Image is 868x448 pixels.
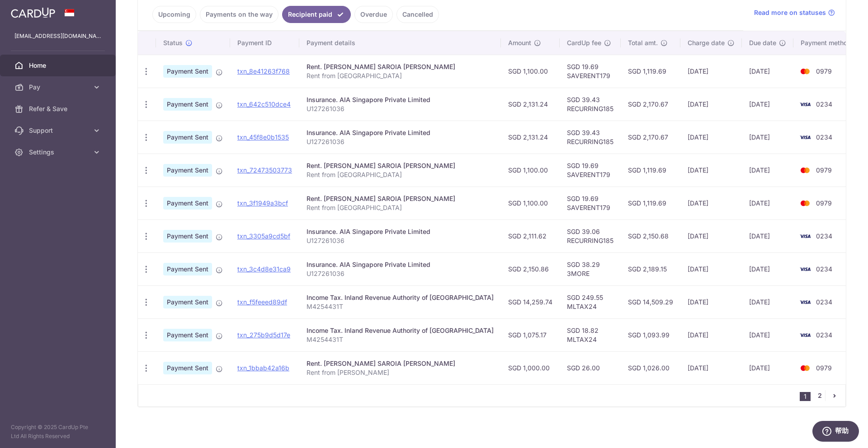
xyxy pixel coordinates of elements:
[307,368,494,377] p: Rent from [PERSON_NAME]
[621,154,680,187] td: SGD 1,119.69
[237,298,287,306] a: txn_f5feeed89df
[560,121,621,154] td: SGD 39.43 RECURRING185
[742,318,793,351] td: [DATE]
[307,170,494,179] p: Rent from [GEOGRAPHIC_DATA]
[501,55,560,88] td: SGD 1,100.00
[621,88,680,121] td: SGD 2,170.67
[307,227,494,236] div: Insurance. AIA Singapore Private Limited
[560,252,621,285] td: SGD 38.29 3MORE
[501,219,560,252] td: SGD 2,111.62
[796,66,814,77] img: Bank Card
[816,265,832,273] span: 0234
[560,351,621,384] td: SGD 26.00
[560,285,621,318] td: SGD 249.55 MLTAX24
[754,8,826,17] span: Read more on statuses
[307,359,494,368] div: Rent. [PERSON_NAME] SAROIA [PERSON_NAME]
[307,137,494,146] p: U127261036
[307,128,494,137] div: Insurance. AIA Singapore Private Limited
[816,364,832,372] span: 0979
[163,362,212,374] span: Payment Sent
[501,121,560,154] td: SGD 2,131.24
[816,67,832,75] span: 0979
[163,263,212,275] span: Payment Sent
[621,351,680,384] td: SGD 1,026.00
[307,260,494,269] div: Insurance. AIA Singapore Private Limited
[796,198,814,209] img: Bank Card
[688,38,725,47] span: Charge date
[796,132,814,143] img: Bank Card
[560,219,621,252] td: SGD 39.06 RECURRING185
[628,38,658,47] span: Total amt.
[307,194,494,203] div: Rent. [PERSON_NAME] SAROIA [PERSON_NAME]
[816,331,832,339] span: 0234
[237,133,289,141] a: txn_45f8e0b1535
[163,230,212,243] span: Payment Sent
[796,297,814,308] img: Bank Card
[307,71,494,80] p: Rent from [GEOGRAPHIC_DATA]
[307,203,494,212] p: Rent from [GEOGRAPHIC_DATA]
[29,104,89,113] span: Refer & Save
[796,363,814,373] img: Bank Card
[501,187,560,219] td: SGD 1,100.00
[501,154,560,187] td: SGD 1,100.00
[812,421,859,443] iframe: 打开一个小组件，您可以在其中找到更多信息
[816,232,832,240] span: 0234
[796,165,814,176] img: Bank Card
[796,99,814,110] img: Bank Card
[680,219,742,252] td: [DATE]
[230,31,299,55] th: Payment ID
[621,187,680,219] td: SGD 1,119.69
[560,187,621,219] td: SGD 19.69 SAVERENT179
[680,88,742,121] td: [DATE]
[163,164,212,177] span: Payment Sent
[816,166,832,174] span: 0979
[307,326,494,335] div: Income Tax. Inland Revenue Authority of [GEOGRAPHIC_DATA]
[742,285,793,318] td: [DATE]
[680,55,742,88] td: [DATE]
[796,264,814,275] img: Bank Card
[307,104,494,113] p: U127261036
[754,8,835,17] a: Read more on statuses
[307,236,494,245] p: U127261036
[680,252,742,285] td: [DATE]
[742,351,793,384] td: [DATE]
[621,318,680,351] td: SGD 1,093.99
[237,232,290,240] a: txn_3305a9cd5bf
[560,318,621,351] td: SGD 18.82 MLTAX24
[163,38,183,47] span: Status
[307,335,494,344] p: M4254431T
[163,98,212,111] span: Payment Sent
[560,55,621,88] td: SGD 19.69 SAVERENT179
[282,6,351,23] a: Recipient paid
[621,55,680,88] td: SGD 1,119.69
[742,55,793,88] td: [DATE]
[501,252,560,285] td: SGD 2,150.86
[742,187,793,219] td: [DATE]
[796,231,814,242] img: Bank Card
[29,148,89,157] span: Settings
[307,293,494,302] div: Income Tax. Inland Revenue Authority of [GEOGRAPHIC_DATA]
[680,351,742,384] td: [DATE]
[396,6,439,23] a: Cancelled
[621,285,680,318] td: SGD 14,509.29
[560,154,621,187] td: SGD 19.69 SAVERENT179
[237,265,291,273] a: txn_3c4d8e31ca9
[742,154,793,187] td: [DATE]
[816,199,832,207] span: 0979
[11,7,55,18] img: CardUp
[560,88,621,121] td: SGD 39.43 RECURRING185
[152,6,196,23] a: Upcoming
[800,385,845,406] nav: pager
[163,296,212,308] span: Payment Sent
[237,67,290,75] a: txn_8e41263f768
[29,83,89,92] span: Pay
[800,392,811,401] li: 1
[163,329,212,341] span: Payment Sent
[163,131,212,144] span: Payment Sent
[163,65,212,78] span: Payment Sent
[307,95,494,104] div: Insurance. AIA Singapore Private Limited
[307,269,494,278] p: U127261036
[501,351,560,384] td: SGD 1,000.00
[814,390,825,401] a: 2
